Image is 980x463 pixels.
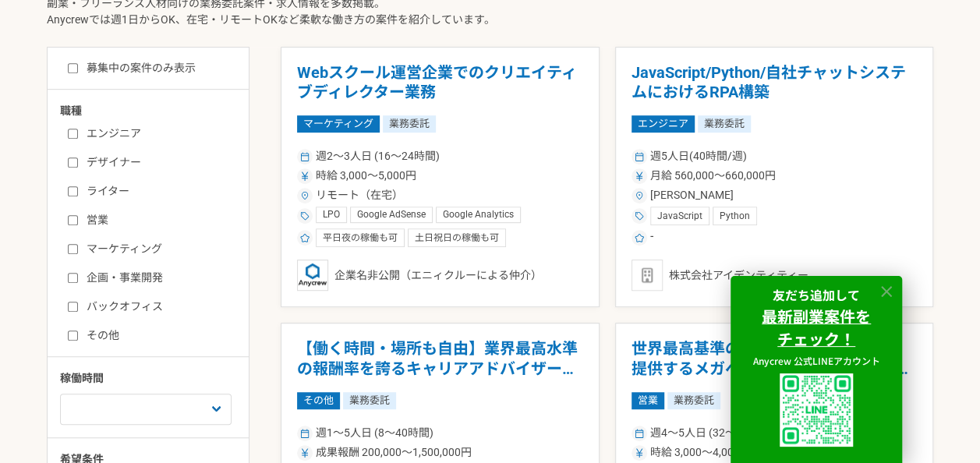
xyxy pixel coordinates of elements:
span: 職種 [60,104,82,116]
span: 月給 560,000〜660,000円 [650,168,776,184]
span: 業務委託 [698,115,751,133]
input: デザイナー [68,157,78,168]
img: uploaded%2F9x3B4GYyuJhK5sXzQK62fPT6XL62%2F_1i3i91es70ratxpc0n6.png [780,373,853,447]
input: 募集中の案件のみ表示 [68,63,78,73]
img: ico_tag-f97210f0.svg [300,211,310,221]
h1: JavaScript/Python/自社チャットシステムにおけるRPA構築 [632,63,918,103]
span: [PERSON_NAME] [650,187,734,203]
span: LPO [323,209,340,221]
span: 時給 3,000〜4,000円 [650,444,751,461]
span: Google Analytics [443,209,514,221]
img: ico_location_pin-352ac629.svg [635,191,644,200]
strong: チェック！ [777,327,855,350]
div: 企業名非公開（エニィクルーによる仲介） [297,260,583,291]
span: リモート（在宅） [316,187,403,203]
input: その他 [68,330,78,341]
span: 週2〜3人日 (16〜24時間) [316,148,440,164]
span: - [650,228,653,247]
div: 株式会社アイデンティティー [632,260,918,291]
label: マーケティング [68,241,247,257]
img: ico_calendar-4541a85f.svg [300,429,310,438]
div: 平日夜の稼働も可 [316,228,405,247]
span: その他 [297,392,340,409]
span: 業務委託 [343,392,396,409]
label: ライター [68,183,247,200]
h1: Webスクール運営企業でのクリエイティブディレクター業務 [297,63,583,103]
img: ico_currency_yen-76ea2c4c.svg [635,448,644,458]
input: 営業 [68,215,78,225]
label: バックオフィス [68,299,247,315]
span: 稼働時間 [60,372,104,384]
a: チェック！ [777,330,855,349]
img: ico_currency_yen-76ea2c4c.svg [300,448,310,458]
label: 営業 [68,212,247,228]
label: その他 [68,327,247,344]
span: 成果報酬 200,000〜1,500,000円 [316,444,472,461]
label: 募集中の案件のみ表示 [68,60,196,76]
input: マーケティング [68,244,78,254]
span: Python [720,210,750,223]
span: 業務委託 [667,392,720,409]
span: 業務委託 [383,115,436,133]
img: ico_star-c4f7eedc.svg [300,233,310,242]
img: default_org_logo-42cde973f59100197ec2c8e796e4974ac8490bb5b08a0eb061ff975e4574aa76.png [632,260,663,291]
img: ico_location_pin-352ac629.svg [300,191,310,200]
img: ico_currency_yen-76ea2c4c.svg [300,171,310,181]
label: 企画・事業開発 [68,270,247,286]
strong: 友だち追加して [773,285,860,304]
span: 週4〜5人日 (32〜40時間) [650,425,774,441]
span: Anycrew 公式LINEアカウント [753,354,880,367]
a: 最新副業案件を [762,308,871,327]
span: Google AdSense [357,209,426,221]
span: 時給 3,000〜5,000円 [316,168,416,184]
img: ico_calendar-4541a85f.svg [635,429,644,438]
span: 週5人日(40時間/週) [650,148,747,164]
img: logo_text_blue_01.png [297,260,328,291]
img: ico_tag-f97210f0.svg [635,211,644,221]
span: 週1〜5人日 (8〜40時間) [316,425,433,441]
img: ico_calendar-4541a85f.svg [635,152,644,161]
h1: 世界最高基準のAI-OCR（文字認識）を提供するメガベンチャー パートナー営業 [632,339,918,379]
img: ico_star-c4f7eedc.svg [635,233,644,242]
label: エンジニア [68,125,247,142]
div: 土日祝日の稼働も可 [408,228,506,247]
span: マーケティング [297,115,380,133]
input: 企画・事業開発 [68,273,78,283]
span: JavaScript [657,210,702,223]
img: ico_currency_yen-76ea2c4c.svg [635,171,644,181]
input: バックオフィス [68,302,78,312]
input: ライター [68,186,78,196]
h1: 【働く時間・場所も自由】業界最高水準の報酬率を誇るキャリアアドバイザーを募集！ [297,339,583,379]
span: エンジニア [632,115,695,133]
strong: 最新副業案件を [762,305,871,327]
img: ico_calendar-4541a85f.svg [300,152,310,161]
label: デザイナー [68,154,247,171]
span: 営業 [632,392,664,409]
input: エンジニア [68,129,78,139]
